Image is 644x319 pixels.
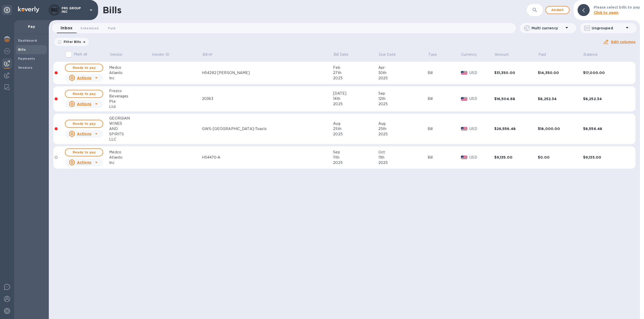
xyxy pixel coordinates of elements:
[333,96,378,101] div: 14th
[109,65,151,70] div: Medco
[69,149,99,155] span: Ready to pay
[538,70,583,75] div: $14,350.00
[532,26,564,31] p: Multi currency
[65,148,103,156] button: Ready to pay
[109,70,151,76] div: Atlantic
[379,52,402,57] span: Due Date
[592,26,624,31] p: Ungrouped
[538,96,583,101] div: $8,252.34
[333,155,378,160] div: 11th
[378,65,428,70] div: Apr
[77,132,91,136] u: Actions
[538,52,553,57] span: Paid
[109,99,151,104] div: Pte
[538,52,546,57] p: Paid
[61,25,72,32] span: Inbox
[378,150,428,155] div: Oct
[4,48,10,54] img: Foreign exchange
[494,70,538,75] div: $31,350.00
[109,132,151,137] div: SPIRITS
[80,26,99,31] span: Scheduled
[109,116,151,121] div: GEORGIAN
[152,52,176,57] span: Vendor ID
[69,65,99,71] span: Ready to pay
[69,121,99,127] span: Ready to pay
[583,70,627,75] div: $17,000.00
[378,76,428,81] div: 2025
[378,70,428,76] div: 30th
[109,76,151,81] div: Inc
[583,126,627,131] div: $8,556.48
[62,7,87,14] p: FRS GROUP INC
[461,156,468,159] img: USD
[334,52,348,57] p: Bill Date
[333,76,378,81] div: 2025
[202,155,333,160] div: H54470-A
[65,90,103,98] button: Ready to pay
[469,126,494,132] p: USD
[538,155,583,160] div: $0.00
[550,7,565,13] span: Add bill
[333,91,378,96] div: [DATE]
[109,155,151,160] div: Atlantic
[461,97,468,101] img: USD
[334,52,355,57] span: Bill Date
[109,94,151,99] div: Beverages
[62,40,81,44] p: Filter Bills
[202,96,333,101] div: 20363
[461,71,468,75] img: USD
[109,150,151,155] div: Medco
[77,76,91,80] u: Actions
[428,52,444,57] span: Type
[428,96,461,101] div: Bill
[378,96,428,101] div: 12th
[461,52,477,57] span: Currency
[18,39,37,42] b: Dashboard
[378,155,428,160] div: 11th
[378,160,428,165] div: 2025
[110,52,129,57] span: Vendor
[18,66,33,70] b: Vendors
[611,40,635,44] u: Edit columns
[494,155,538,160] div: $9,135.00
[74,52,87,57] p: Mark all
[65,120,103,128] button: Ready to pay
[461,127,468,131] img: USD
[379,52,396,57] p: Due Date
[109,88,151,94] div: Frezco
[333,126,378,132] div: 25th
[428,52,437,57] p: Type
[65,64,103,72] button: Ready to pay
[378,91,428,96] div: Sep
[545,6,570,14] button: Addbill
[77,102,91,106] u: Actions
[109,137,151,142] div: LLC
[109,160,151,165] div: Inc
[203,52,219,57] span: Bill №
[18,7,39,13] img: Logo
[378,101,428,107] div: 2025
[333,65,378,70] div: Feb
[69,91,99,97] span: Ready to pay
[202,126,333,132] div: GWS-[GEOGRAPHIC_DATA]-Toasts
[378,121,428,126] div: Aug
[469,155,494,160] p: USD
[494,96,538,101] div: $16,504.68
[333,70,378,76] div: 27th
[428,155,461,160] div: Bill
[103,5,121,15] h1: Bills
[333,101,378,107] div: 2025
[583,52,604,57] span: Balance
[583,52,597,57] p: Balance
[18,48,26,51] b: Bills
[469,70,494,76] p: USD
[203,52,213,57] p: Bill №
[495,52,515,57] span: Amount
[583,96,627,101] div: $8,252.34
[18,57,35,60] b: Payments
[428,126,461,132] div: Bill
[77,160,91,164] u: Actions
[109,126,151,132] div: AND
[109,104,151,109] div: Ltd
[333,160,378,165] div: 2025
